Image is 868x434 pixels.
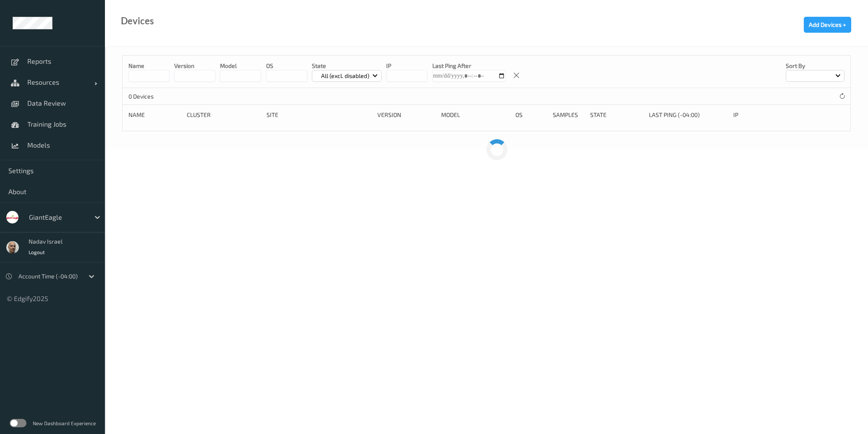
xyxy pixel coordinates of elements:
[187,111,260,119] div: Cluster
[432,62,506,70] p: Last Ping After
[121,17,154,25] div: Devices
[128,62,170,70] p: Name
[649,111,728,119] div: Last Ping (-04:00)
[318,72,372,80] p: All (excl. disabled)
[733,111,796,119] div: ip
[128,92,191,101] p: 0 Devices
[267,111,372,119] div: Site
[128,111,181,119] div: Name
[174,62,215,70] p: version
[386,62,427,70] p: IP
[553,111,584,119] div: Samples
[590,111,643,119] div: State
[266,62,307,70] p: OS
[377,111,435,119] div: version
[312,62,382,70] p: State
[220,62,261,70] p: model
[515,111,547,119] div: OS
[441,111,510,119] div: Model
[804,17,851,33] button: Add Devices +
[786,62,844,70] p: Sort by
